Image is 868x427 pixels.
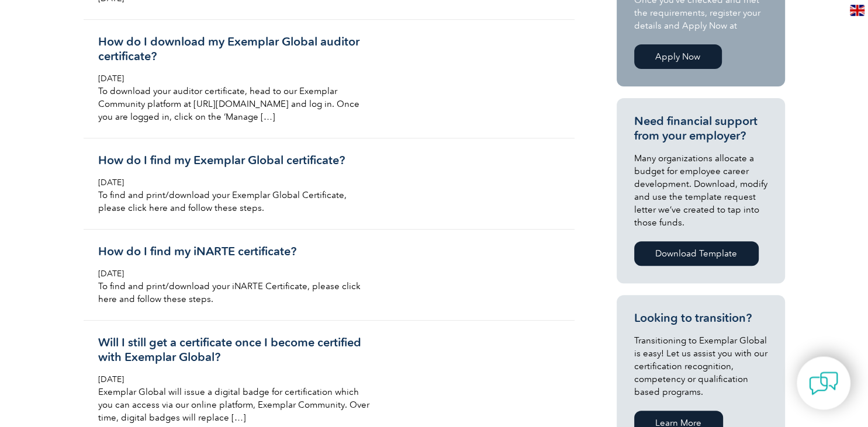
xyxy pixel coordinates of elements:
[850,5,864,16] img: en
[84,138,575,230] a: How do I find my Exemplar Global certificate? [DATE] To find and print/download your Exemplar Glo...
[98,374,124,384] span: [DATE]
[98,269,124,279] span: [DATE]
[98,280,375,306] p: To find and print/download your iNARTE Certificate, please click here and follow these steps.
[98,74,124,84] span: [DATE]
[98,244,375,259] h3: How do I find my iNARTE certificate?
[98,85,375,123] p: To download your auditor certificate, head to our Exemplar Community platform at [URL][DOMAIN_NAM...
[98,178,124,188] span: [DATE]
[809,369,838,398] img: contact-chat.png
[634,152,767,229] p: Many organizations allocate a budget for employee career development. Download, modify and use th...
[98,335,375,364] h3: Will I still get a certificate once I become certified with Exemplar Global?
[84,20,575,138] a: How do I download my Exemplar Global auditor certificate? [DATE] To download your auditor certifi...
[634,334,767,398] p: Transitioning to Exemplar Global is easy! Let us assist you with our certification recognition, c...
[84,230,575,321] a: How do I find my iNARTE certificate? [DATE] To find and print/download your iNARTE Certificate, p...
[634,241,759,266] a: Download Template
[634,44,722,69] a: Apply Now
[98,153,375,168] h3: How do I find my Exemplar Global certificate?
[98,34,375,64] h3: How do I download my Exemplar Global auditor certificate?
[634,311,767,325] h3: Looking to transition?
[634,114,767,143] h3: Need financial support from your employer?
[98,386,375,424] p: Exemplar Global will issue a digital badge for certification which you can access via our online ...
[98,189,375,214] p: To find and print/download your Exemplar Global Certificate, please click here and follow these s...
